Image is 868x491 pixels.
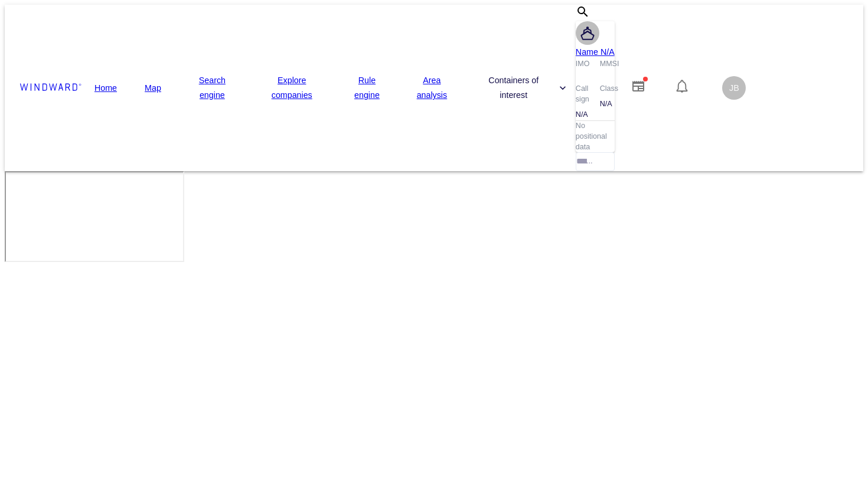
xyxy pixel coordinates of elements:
button: Home [87,77,125,99]
p: Class [600,84,618,94]
div: N/A [576,110,590,120]
div: Notification center [675,79,689,97]
a: Explore companies [257,73,327,103]
button: Explore companies [253,70,331,106]
div: N/A [600,99,615,110]
a: Name N/A [576,45,615,59]
p: Call sign [576,84,590,105]
iframe: Chat [818,438,859,482]
button: Rule engine [341,70,393,106]
a: Map [145,81,161,96]
button: JB [720,74,748,102]
p: IMO [576,59,590,70]
button: Area analysis [403,70,461,106]
a: Search engine [186,73,239,103]
button: Search engine [181,70,243,106]
button: Containers of interest [471,70,571,106]
a: Rule engine [345,73,389,103]
a: Home [94,81,117,96]
a: Area analysis [407,73,456,103]
span: JB [729,83,739,93]
p: No positional data [576,121,615,153]
p: MMSI [600,59,619,70]
span: Containers of interest [475,73,566,103]
button: Map [134,77,172,99]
